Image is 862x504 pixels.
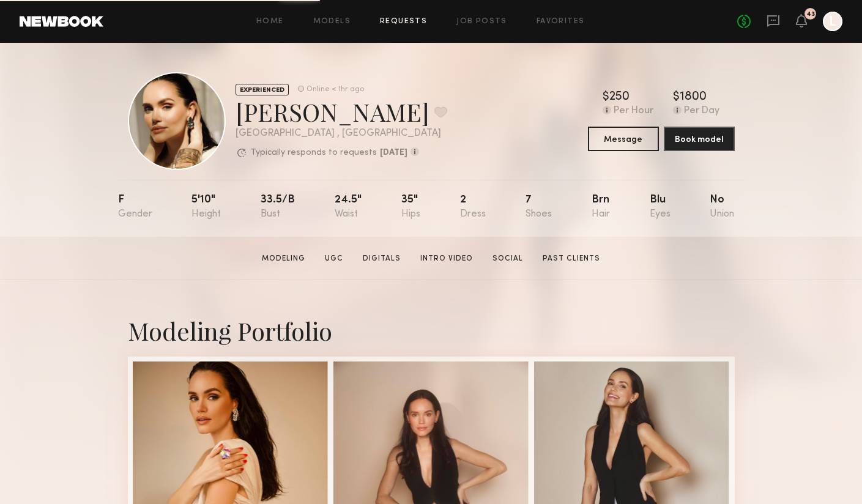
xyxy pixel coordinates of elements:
div: [PERSON_NAME] [236,95,447,128]
button: Book model [664,127,735,151]
p: Typically responds to requests [251,149,377,157]
div: $ [673,91,680,103]
div: Per Hour [614,106,653,117]
div: Brn [592,195,610,220]
div: F [118,195,152,220]
div: 24.5" [335,195,362,220]
a: Modeling [257,253,310,264]
div: 2 [460,195,486,220]
a: Models [313,18,351,26]
a: Home [256,18,284,26]
div: Per Day [684,106,719,117]
a: Digitals [358,253,406,264]
a: L [823,12,842,31]
div: $ [603,91,609,103]
div: 35" [401,195,420,220]
a: Job Posts [456,18,507,26]
div: 33.5/b [261,195,295,220]
div: 43 [806,11,815,18]
a: Social [488,253,528,264]
a: Intro Video [415,253,478,264]
div: Blu [650,195,671,220]
div: 250 [609,91,630,103]
a: Past Clients [538,253,605,264]
button: Message [588,127,659,151]
div: 7 [526,195,552,220]
a: Favorites [537,18,585,26]
div: Online < 1hr ago [307,86,364,94]
a: UGC [320,253,348,264]
a: Requests [380,18,427,26]
div: Modeling Portfolio [128,314,735,347]
div: EXPERIENCED [236,84,289,95]
div: [GEOGRAPHIC_DATA] , [GEOGRAPHIC_DATA] [236,128,447,139]
div: 5'10" [191,195,221,220]
div: No [710,195,734,220]
b: [DATE] [380,149,407,157]
div: 1800 [680,91,707,103]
